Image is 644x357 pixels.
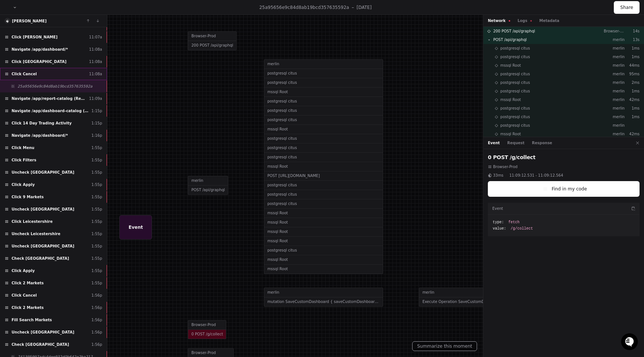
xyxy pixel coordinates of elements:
span: 200 POST /api/graphql [493,28,535,34]
span: Click 2 Markets [12,280,44,286]
span: Uncheck [GEOGRAPHIC_DATA] [12,243,74,249]
span: postgresql citus [501,123,530,128]
p: [DATE] [357,4,372,10]
span: Uncheck [GEOGRAPHIC_DATA] [12,170,74,175]
button: Logs [518,18,532,23]
div: 1:56p [91,317,102,323]
span: Navigate /app/dashboard/* [12,133,68,138]
div: 1:55p [91,157,102,163]
div: 1:55p [91,170,102,175]
div: 11:08a [89,59,102,64]
span: /g/collect [511,226,533,231]
p: 1ms [625,45,640,51]
div: 1:55p [91,243,102,249]
div: 11:08a [89,71,102,77]
div: Start new chat [25,56,122,63]
span: Click Cancel [12,71,37,77]
p: 42ms [625,131,640,137]
div: 11:07a [89,34,102,40]
span: Click 2 Markets [12,305,44,310]
span: 11:09:12.531 - 11:09:12.564 [509,173,563,178]
span: 25a95656e9c84d8ab19bcd357635592a [18,83,92,89]
span: postgresql citus [501,114,530,120]
span: Click Leicestershire [12,219,53,224]
div: 1:55p [91,268,102,274]
a: [PERSON_NAME] [12,19,47,23]
button: Event [488,140,500,146]
p: 1ms [625,54,640,60]
p: merlin [604,80,625,85]
div: 1:55p [91,145,102,151]
div: 11:08a [89,47,102,52]
span: Click 14 Day Trading Activity [12,120,72,126]
div: 1:55p [91,206,102,212]
a: Powered byPylon [53,78,90,84]
p: merlin [604,37,625,42]
span: Click [GEOGRAPHIC_DATA] [12,59,66,64]
span: postgresql citus [501,45,530,51]
p: merlin [604,114,625,120]
div: 1:56p [91,293,102,298]
span: postgresql citus [501,88,530,94]
span: Check [GEOGRAPHIC_DATA] [12,256,69,261]
span: Uncheck [GEOGRAPHIC_DATA] [12,329,74,335]
button: Response [532,140,552,146]
p: 1ms [625,105,640,111]
span: mssql Root [501,131,521,137]
p: merlin [604,63,625,68]
span: fetch [508,219,520,225]
span: postgresql citus [501,54,530,60]
p: 95ms [625,71,640,77]
div: 1:15p [91,120,102,126]
div: Welcome [7,30,136,42]
p: merlin [604,45,625,51]
p: 13s [625,37,640,42]
span: Uncheck Leicestershire [12,231,60,237]
button: Request [507,140,524,146]
span: Navigate /app/report-catalog (Reports) [12,96,86,101]
span: type: [493,219,504,225]
img: 1736555170064-99ba0984-63c1-480f-8ee9-699278ef63ed [7,56,21,69]
span: Click [PERSON_NAME] [12,34,57,40]
p: merlin [604,105,625,111]
div: 1:55p [91,231,102,237]
span: Browser-Prod [493,164,518,170]
p: 44ms [625,63,640,68]
span: Click 9 Markets [12,194,44,200]
span: postgresql citus [501,80,530,85]
span: mssql Root [501,97,521,102]
div: 1:16p [91,133,102,138]
img: PlayerZero [7,7,22,22]
span: Uncheck [GEOGRAPHIC_DATA] [12,206,74,212]
p: 1ms [625,88,640,94]
p: merlin [604,71,625,77]
p: 14s [625,28,640,34]
p: Browser-Prod [604,28,625,34]
div: 1:55p [91,194,102,200]
p: merlin [604,131,625,137]
div: 1:55p [91,182,102,187]
button: Find in my code [488,181,640,197]
span: Click Cancel [12,293,37,298]
p: 2ms [625,80,640,85]
div: We're available if you need us! [25,63,94,69]
span: Navigate /app/dashboard/* [12,47,68,52]
span: Click Menu [12,145,34,151]
p: merlin [604,123,625,128]
span: Navigate /app/dashboard-catalog (Dashboards) [12,108,88,114]
span: Click Apply [12,268,35,274]
button: Start new chat [127,58,136,67]
h2: 0 POST /g/collect [488,154,640,161]
span: Fill Search Markets [12,317,52,323]
p: merlin [604,54,625,60]
div: 1:55p [91,280,102,286]
button: Share [614,1,640,14]
div: 1:56p [91,329,102,335]
div: 1:56p [91,342,102,347]
span: Click Filters [12,157,36,163]
div: 1:55p [91,256,102,261]
div: 11:09a [89,96,102,101]
button: Network [488,18,510,23]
